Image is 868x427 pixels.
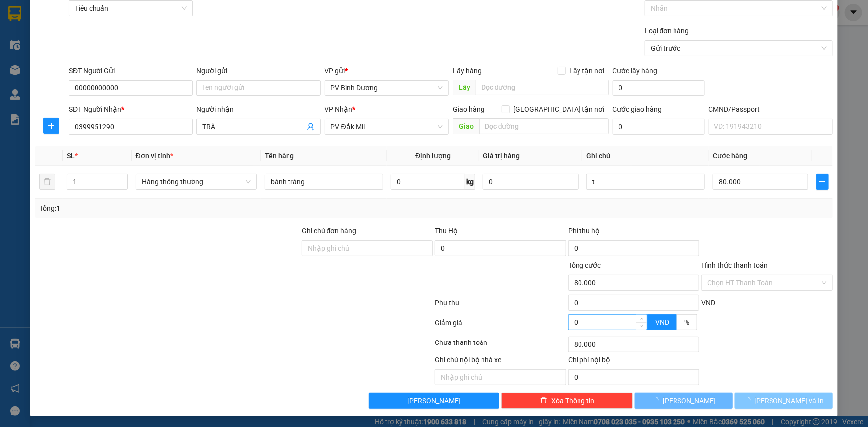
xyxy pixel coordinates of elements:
[613,119,705,135] input: Cước giao hàng
[453,118,479,134] span: Giao
[434,337,568,354] div: Chưa thanh toán
[635,393,733,409] button: [PERSON_NAME]
[582,146,709,166] th: Ghi chú
[142,174,251,189] span: Hàng thông thường
[43,118,59,134] button: plus
[645,27,689,35] label: Loại đơn hàng
[709,104,833,115] div: CMND/Passport
[636,315,647,322] span: Increase Value
[302,227,357,235] label: Ghi chú đơn hàng
[483,174,579,190] input: 0
[302,240,433,256] input: Ghi chú đơn hàng
[369,393,500,409] button: [PERSON_NAME]
[639,316,645,322] span: up
[67,152,75,160] span: SL
[434,317,568,335] div: Giảm giá
[434,297,568,315] div: Phụ thu
[816,174,829,190] button: plus
[636,322,647,330] span: Decrease Value
[136,152,173,160] span: Đơn vị tính
[331,119,443,134] span: PV Đắk Mil
[586,174,705,190] input: Ghi Chú
[479,118,609,134] input: Dọc đường
[663,395,716,406] span: [PERSON_NAME]
[713,152,747,160] span: Cước hàng
[613,80,705,96] input: Cước lấy hàng
[415,152,451,160] span: Định lượng
[655,318,669,326] span: VND
[568,225,699,240] div: Phí thu hộ
[639,323,645,329] span: down
[435,369,566,385] input: Nhập ghi chú
[465,174,475,190] span: kg
[265,174,383,190] input: VD: Bàn, Ghế
[453,105,484,113] span: Giao hàng
[566,65,609,76] span: Lấy tận nơi
[265,152,294,160] span: Tên hàng
[568,354,699,369] div: Chi phí nội bộ
[510,104,609,115] span: [GEOGRAPHIC_DATA] tận nơi
[613,105,662,113] label: Cước giao hàng
[39,174,55,190] button: delete
[435,227,458,235] span: Thu Hộ
[69,104,193,115] div: SĐT Người Nhận
[69,65,193,76] div: SĐT Người Gửi
[39,203,335,214] div: Tổng: 1
[307,123,315,131] span: user-add
[501,393,633,409] button: deleteXóa Thông tin
[325,65,449,76] div: VP gửi
[744,397,755,404] span: loading
[196,104,320,115] div: Người nhận
[196,65,320,76] div: Người gửi
[453,80,476,95] span: Lấy
[735,393,833,409] button: [PERSON_NAME] và In
[325,105,353,113] span: VP Nhận
[701,299,715,307] span: VND
[331,81,443,95] span: PV Bình Dương
[44,122,59,130] span: plus
[551,395,594,406] span: Xóa Thông tin
[435,354,566,369] div: Ghi chú nội bộ nhà xe
[651,41,827,56] span: Gửi trước
[701,261,768,269] label: Hình thức thanh toán
[613,67,658,75] label: Cước lấy hàng
[407,395,461,406] span: [PERSON_NAME]
[476,80,609,95] input: Dọc đường
[75,1,187,16] span: Tiêu chuẩn
[755,395,824,406] span: [PERSON_NAME] và In
[453,67,482,75] span: Lấy hàng
[483,152,520,160] span: Giá trị hàng
[817,178,828,186] span: plus
[540,397,547,405] span: delete
[684,318,689,326] span: %
[568,261,601,269] span: Tổng cước
[652,397,663,404] span: loading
